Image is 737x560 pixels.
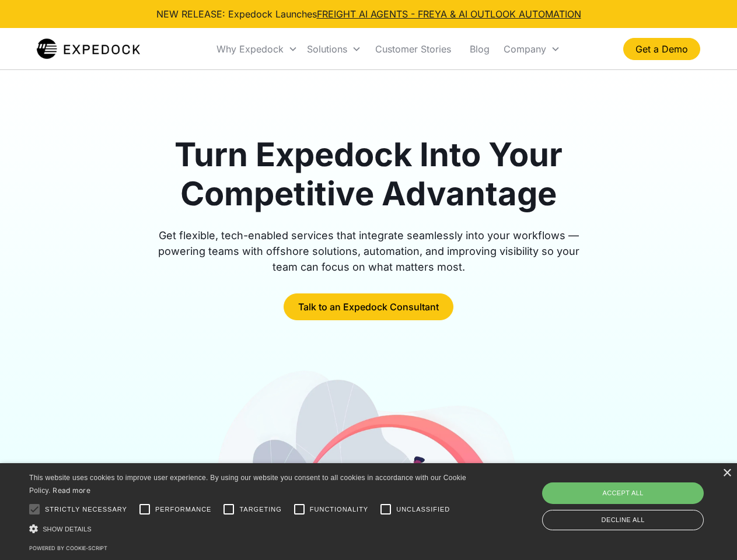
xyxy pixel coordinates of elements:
[317,8,581,20] a: FREIGHT AI AGENTS - FREYA & AI OUTLOOK AUTOMATION
[37,37,140,61] img: Expedock Logo
[460,29,499,69] a: Blog
[366,29,460,69] a: Customer Stories
[156,7,581,21] div: NEW RELEASE: Expedock Launches
[29,474,466,495] span: This website uses cookies to improve user experience. By using our website you consent to all coo...
[396,505,450,514] span: Unclassified
[310,505,368,514] span: Functionality
[499,29,565,69] div: Company
[43,526,92,533] span: Show details
[216,43,284,55] div: Why Expedock
[307,43,347,55] div: Solutions
[504,43,546,55] div: Company
[239,505,281,514] span: Targeting
[302,29,366,69] div: Solutions
[29,545,107,551] a: Powered by cookie-script
[145,135,593,213] h1: Turn Expedock Into Your Competitive Advantage
[212,29,302,69] div: Why Expedock
[155,505,212,514] span: Performance
[145,228,593,275] div: Get flexible, tech-enabled services that integrate seamlessly into your workflows — powering team...
[284,293,453,320] a: Talk to an Expedock Consultant
[29,523,470,535] div: Show details
[623,38,700,60] a: Get a Demo
[45,505,127,514] span: Strictly necessary
[53,486,90,495] a: Read more
[543,434,737,560] iframe: Chat Widget
[37,37,140,61] a: home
